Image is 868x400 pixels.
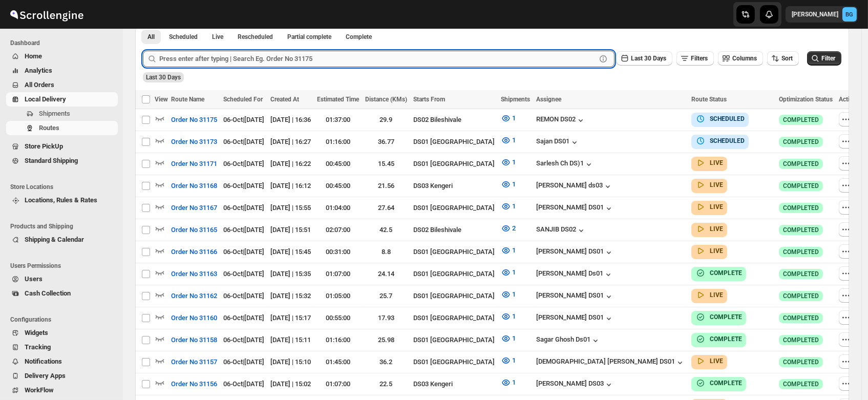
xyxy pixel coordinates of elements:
[512,378,516,386] span: 1
[25,67,52,74] span: Analytics
[317,203,359,213] div: 01:04:00
[512,268,516,276] span: 1
[6,78,118,92] button: All Orders
[536,269,613,280] button: [PERSON_NAME] Ds01
[779,96,833,103] span: Optimization Status
[165,112,223,128] button: Order No 31175
[270,247,311,257] div: [DATE] | 15:45
[536,380,614,390] button: [PERSON_NAME] DS03
[165,134,223,150] button: Order No 31173
[536,225,586,236] div: SANJIB DS02
[536,115,586,125] button: REMON DS02
[317,137,359,147] div: 01:16:00
[171,269,217,279] span: Order No 31163
[165,266,223,282] button: Order No 31163
[346,33,372,41] span: Complete
[512,180,516,188] span: 1
[25,236,84,243] span: Shipping & Calendar
[495,198,522,215] button: 1
[270,335,311,345] div: [DATE] | 15:11
[718,51,763,66] button: Columns
[270,159,311,169] div: [DATE] | 16:22
[495,176,522,193] button: 1
[512,334,516,342] span: 1
[171,247,217,257] span: Order No 31166
[786,6,858,23] button: User menu
[165,244,223,260] button: Order No 31166
[710,380,742,387] b: COMPLETE
[536,96,561,103] span: Assignee
[839,96,857,103] span: Action
[270,96,299,103] span: Created At
[536,291,614,302] button: [PERSON_NAME] DS01
[783,138,819,146] span: COMPLETED
[536,313,614,324] button: [PERSON_NAME] DS01
[365,335,407,345] div: 25.98
[317,96,359,103] span: Estimated Time
[413,115,495,125] div: DS02 Bileshivale
[695,158,723,168] button: LIVE
[413,335,495,345] div: DS01 [GEOGRAPHIC_DATA]
[165,354,223,370] button: Order No 31157
[270,379,311,389] div: [DATE] | 15:02
[223,204,264,212] span: 06-Oct | [DATE]
[695,312,742,322] button: COMPLETE
[223,160,264,167] span: 06-Oct | [DATE]
[223,314,264,322] span: 06-Oct | [DATE]
[413,357,495,367] div: DS01 [GEOGRAPHIC_DATA]
[171,291,217,301] span: Order No 31162
[171,313,217,323] span: Order No 31160
[413,203,495,213] div: DS01 [GEOGRAPHIC_DATA]
[10,315,118,324] span: Configurations
[365,115,407,125] div: 29.9
[223,292,264,300] span: 06-Oct | [DATE]
[25,81,54,89] span: All Orders
[821,55,835,62] span: Filter
[695,202,723,212] button: LIVE
[6,272,118,286] button: Users
[223,248,264,256] span: 06-Oct | [DATE]
[783,226,819,234] span: COMPLETED
[512,224,516,232] span: 2
[6,354,118,369] button: Notifications
[212,33,223,41] span: Live
[25,157,78,164] span: Standard Shipping
[536,159,594,170] button: Sarlesh Ch DS)1
[6,193,118,207] button: Locations, Rules & Rates
[171,137,217,147] span: Order No 31173
[695,224,723,234] button: LIVE
[25,386,54,394] span: WorkFlow
[317,357,359,367] div: 01:45:00
[6,286,118,301] button: Cash Collection
[495,242,522,259] button: 1
[365,291,407,301] div: 25.7
[710,115,745,122] b: SCHEDULED
[25,357,62,365] span: Notifications
[846,11,854,18] text: BG
[365,137,407,147] div: 36.77
[365,96,407,103] span: Distance (KMs)
[536,357,685,368] button: [DEMOGRAPHIC_DATA] [PERSON_NAME] DS01
[512,136,516,144] span: 1
[495,220,522,237] button: 2
[783,336,819,344] span: COMPLETED
[6,64,118,78] button: Analytics
[171,225,217,235] span: Order No 31165
[146,74,181,81] span: Last 30 Days
[710,203,723,210] b: LIVE
[270,291,311,301] div: [DATE] | 15:32
[710,159,723,166] b: LIVE
[783,116,819,124] span: COMPLETED
[536,181,613,192] div: [PERSON_NAME] ds03
[155,96,168,103] span: View
[6,383,118,397] button: WorkFlow
[165,332,223,348] button: Order No 31158
[512,312,516,320] span: 1
[695,114,745,124] button: SCHEDULED
[413,269,495,279] div: DS01 [GEOGRAPHIC_DATA]
[413,137,495,147] div: DS01 [GEOGRAPHIC_DATA]
[676,51,714,66] button: Filters
[413,247,495,257] div: DS01 [GEOGRAPHIC_DATA]
[781,55,793,62] span: Sort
